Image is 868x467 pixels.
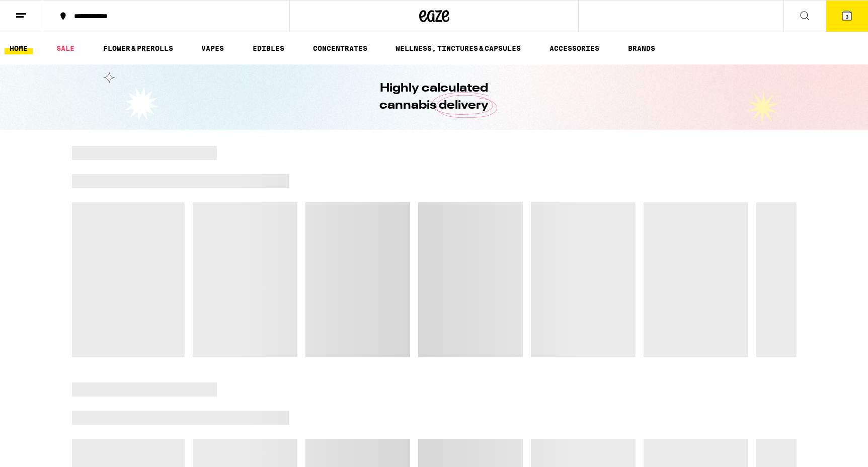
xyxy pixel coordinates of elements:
a: EDIBLES [248,42,289,54]
a: CONCENTRATES [308,42,372,54]
a: WELLNESS, TINCTURES & CAPSULES [390,42,526,54]
a: BRANDS [623,42,660,54]
a: FLOWER & PREROLLS [98,42,178,54]
a: ACCESSORIES [544,42,604,54]
span: 3 [845,14,848,20]
button: 3 [826,1,868,32]
a: SALE [51,42,80,54]
h1: Highly calculated cannabis delivery [351,80,517,114]
a: HOME [5,42,33,54]
a: VAPES [196,42,229,54]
